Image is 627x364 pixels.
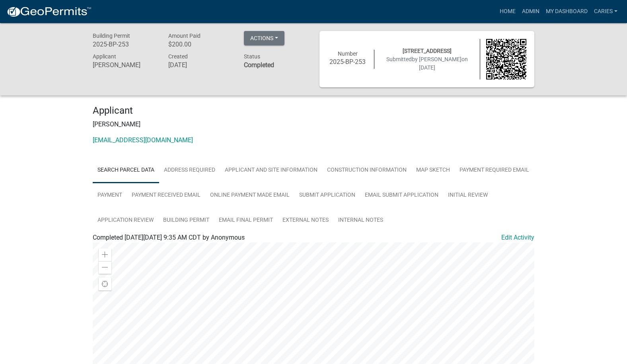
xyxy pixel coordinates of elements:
a: Map Sketch [411,158,455,183]
h4: Applicant [93,105,534,116]
a: Submit Application [294,183,360,208]
a: Admin [519,4,543,19]
div: Zoom out [99,261,111,274]
h6: [PERSON_NAME] [93,61,156,69]
a: [EMAIL_ADDRESS][DOMAIN_NAME] [93,136,193,144]
a: Address Required [159,158,220,183]
a: Edit Activity [501,233,534,242]
span: Amount Paid [168,33,201,39]
span: by [PERSON_NAME] [412,56,461,62]
p: [PERSON_NAME] [93,120,534,129]
span: Applicant [93,53,116,60]
h6: [DATE] [168,61,232,69]
a: Applicant and Site Information [220,158,322,183]
a: Payment Received Email [127,183,205,208]
a: Building Permit [158,208,214,233]
h6: 2025-BP-253 [327,58,368,66]
img: QR code [486,39,527,79]
a: Construction Information [322,158,411,183]
strong: Completed [244,61,274,69]
a: Email Final Permit [214,208,278,233]
span: Building Permit [93,33,130,39]
span: Status [244,53,260,60]
a: Home [497,4,519,19]
a: Payment Required Email [455,158,534,183]
span: Number [338,50,358,57]
div: Zoom in [99,248,111,261]
a: Online Payment Made Email [205,183,294,208]
span: Completed [DATE][DATE] 9:35 AM CDT by Anonymous [93,234,245,241]
a: External Notes [278,208,333,233]
a: Payment [93,183,127,208]
a: My Dashboard [543,4,591,19]
h6: 2025-BP-253 [93,41,156,48]
a: Search Parcel Data [93,158,159,183]
a: Application Review [93,208,158,233]
a: CarieS [591,4,621,19]
a: Initial Review [443,183,493,208]
button: Actions [244,31,284,45]
span: [STREET_ADDRESS] [403,48,452,54]
a: Email Submit Application [360,183,443,208]
a: Internal Notes [333,208,388,233]
div: Find my location [99,278,111,290]
span: Submitted on [DATE] [386,56,468,71]
h6: $200.00 [168,41,232,48]
span: Created [168,53,188,60]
